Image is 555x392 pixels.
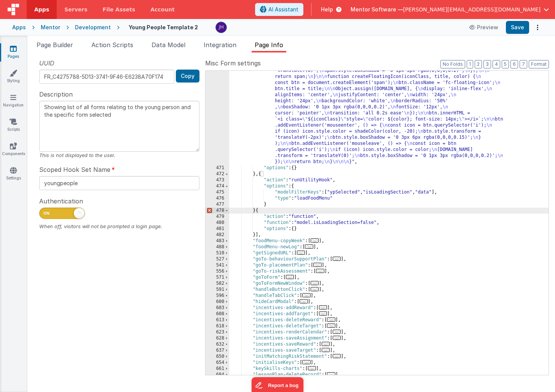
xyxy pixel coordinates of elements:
button: No Folds [440,60,465,68]
div: 650 [206,354,229,360]
div: Mentor [41,24,60,31]
span: ... [286,275,294,279]
div: Development [75,24,111,31]
span: Authentication [39,197,83,206]
span: ... [311,238,319,243]
span: ... [319,311,327,316]
span: ... [319,305,327,309]
span: ... [333,336,341,340]
span: ... [305,244,313,249]
div: 684 [206,372,229,378]
span: UUID [39,59,54,68]
div: 480 [206,220,229,226]
span: ... [322,348,330,352]
div: 556 [206,268,229,275]
div: 527 [206,256,229,262]
span: Servers [64,6,87,13]
span: Data Model [152,41,185,49]
button: Preview [465,21,503,33]
div: 483 [206,238,229,244]
div: 478 [206,208,229,214]
div: 591 [206,287,229,293]
div: 541 [206,262,229,268]
div: 628 [206,335,229,341]
div: 481 [206,226,229,232]
span: ... [327,317,335,322]
span: ... [322,342,330,346]
span: ... [311,281,319,285]
div: 637 [206,348,229,354]
div: 571 [206,275,229,281]
span: ... [327,324,335,328]
span: [PERSON_NAME][EMAIL_ADDRESS][DOMAIN_NAME] [403,6,541,13]
span: Misc Form settings [205,59,261,68]
button: 7 [520,60,527,68]
span: ... [333,257,341,261]
button: Format [529,60,549,68]
span: Mentor Software — [351,6,403,13]
span: Integration [204,41,236,49]
div: 613 [206,317,229,323]
span: Description [39,90,73,99]
button: Copy [176,70,199,83]
div: 623 [206,329,229,335]
div: 476 [206,195,229,202]
span: ... [316,269,324,273]
span: File Assets [103,6,136,13]
div: 488 [206,244,229,250]
span: ... [327,372,335,376]
div: 582 [206,281,229,287]
div: 474 [206,183,229,189]
div: 475 [206,189,229,195]
div: 603 [206,305,229,311]
span: Help [321,6,333,13]
div: 654 [206,360,229,366]
div: 600 [206,299,229,305]
div: When off, visitors will not be prompted a login page. [39,223,199,230]
h4: Young People Template 2 [129,24,198,30]
div: 618 [206,323,229,329]
div: Apps [12,24,26,31]
span: ... [300,299,308,303]
span: AI Assistant [268,6,298,13]
span: ... [313,263,322,267]
div: 510 [206,250,229,256]
div: This is not displayed to the user. [39,152,199,159]
button: Save [506,21,529,34]
button: AI Assistant [255,3,303,16]
span: ... [333,354,341,358]
button: 6 [510,60,518,68]
button: Options [532,22,543,33]
button: 3 [483,60,491,68]
img: c2badad8aad3a9dfc60afe8632b41ba8 [216,22,226,33]
span: ... [302,293,311,297]
button: 4 [493,60,500,68]
span: ... [311,287,319,291]
span: Page Builder [37,41,73,49]
span: ... [302,360,311,364]
div: 608 [206,311,229,317]
div: 473 [206,177,229,183]
div: 472 [206,171,229,177]
span: ... [297,251,305,255]
span: ... [333,330,341,334]
div: 661 [206,366,229,372]
div: 479 [206,214,229,220]
div: 596 [206,293,229,299]
button: 1 [467,60,473,68]
div: 632 [206,341,229,348]
span: Page Info [255,41,283,49]
span: Scoped Hook Set Name [39,165,110,174]
div: 477 [206,202,229,208]
div: 471 [206,165,229,171]
button: Mentor Software — [PERSON_NAME][EMAIL_ADDRESS][DOMAIN_NAME] [351,6,549,13]
div: 482 [206,232,229,238]
span: Action Scripts [91,41,133,49]
button: 2 [475,60,482,68]
button: 5 [502,60,509,68]
span: Apps [34,6,49,13]
span: ... [308,366,316,370]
